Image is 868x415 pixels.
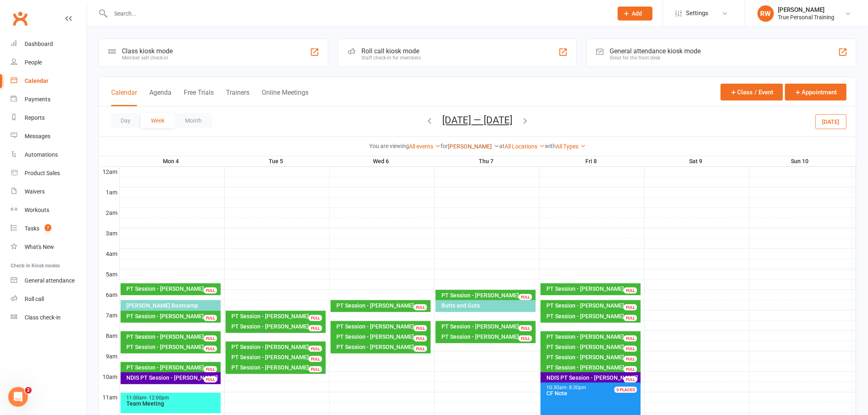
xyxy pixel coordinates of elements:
a: Clubworx [10,8,30,29]
a: People [11,53,87,72]
input: Search... [108,8,607,19]
button: Week [141,113,175,128]
a: Reports [11,109,87,127]
div: Automations [25,151,58,158]
a: Tasks 7 [11,219,87,238]
a: What's New [11,238,87,256]
div: PT Session - [PERSON_NAME] [126,365,219,370]
th: Sun 10 [749,156,852,166]
div: Calendar [25,78,48,84]
div: PT Session - [PERSON_NAME] [231,344,324,350]
button: Add [618,7,653,21]
div: PT Session - [PERSON_NAME] [126,286,219,292]
div: PT Session - [PERSON_NAME] [126,313,219,319]
div: PT Session - [PERSON_NAME] [231,354,324,360]
iframe: Intercom live chat [8,387,28,407]
div: FULL [309,325,322,331]
div: Workouts [25,207,49,213]
strong: at [499,143,505,149]
a: All events [409,143,441,150]
div: PT Session - [PERSON_NAME] [336,334,429,340]
th: 8am [99,331,119,341]
div: FULL [204,335,217,342]
div: Class check-in [25,314,61,321]
div: FULL [414,346,427,352]
div: PT Session - [PERSON_NAME] [546,303,640,308]
div: FULL [204,287,217,294]
div: Waivers [25,188,45,195]
div: [PERSON_NAME] Bootcamp [126,303,219,308]
button: Agenda [149,89,171,106]
a: All Types [556,143,586,150]
a: Roll call [11,290,87,308]
div: Product Sales [25,170,60,176]
button: Month [175,113,212,128]
th: Fri 8 [539,156,644,166]
th: 9am [99,351,119,361]
div: PT Session - [PERSON_NAME] [231,313,324,319]
a: Messages [11,127,87,146]
div: PT Session - [PERSON_NAME] [441,324,535,329]
th: 10am [99,372,119,382]
div: PT Session - [PERSON_NAME] [546,344,640,350]
a: Product Sales [11,164,87,182]
div: FULL [624,356,637,362]
div: Butts and Guts [441,303,535,308]
a: Waivers [11,182,87,201]
div: FULL [624,366,637,372]
a: Workouts [11,201,87,219]
div: 10:30am [546,385,640,390]
span: 7 [45,224,51,231]
div: Great for the front desk [610,55,701,61]
th: Thu 7 [434,156,539,166]
div: FULL [204,376,217,383]
span: - 12:00pm [147,395,169,401]
div: People [25,59,42,66]
th: 1am [99,187,119,197]
div: PT Session - [PERSON_NAME] [126,344,219,350]
a: Payments [11,90,87,109]
div: Staff check-in for members [361,55,421,61]
div: FULL [624,304,637,310]
th: 2am [99,207,119,218]
th: 4am [99,249,119,259]
div: Roll call kiosk mode [361,47,421,55]
div: PT Session - [PERSON_NAME] [546,365,640,370]
div: Tasks [25,225,39,232]
button: Day [110,113,141,128]
a: [PERSON_NAME] [448,143,499,150]
th: 3am [99,228,119,238]
span: CF Note [547,390,568,397]
div: NDIS PT Session - [PERSON_NAME] [126,375,219,381]
div: Payments [25,96,50,103]
div: PT Session - [PERSON_NAME] [126,334,219,340]
div: General attendance kiosk mode [610,47,701,55]
div: PT Session - [PERSON_NAME] [546,313,640,319]
div: PT Session - [PERSON_NAME] [546,334,640,340]
div: General attendance [25,277,75,284]
div: PT Session - [PERSON_NAME] [441,334,535,340]
a: Class kiosk mode [11,308,87,327]
div: PT Session - [PERSON_NAME] [231,324,324,329]
div: NDIS PT Session - [PERSON_NAME] [546,375,640,381]
div: Team Meeting [126,401,219,406]
div: FULL [309,315,322,321]
button: Free Trials [184,89,214,106]
div: PT Session - [PERSON_NAME] [546,286,640,292]
strong: with [545,143,556,149]
div: PT Session - [PERSON_NAME] [546,354,640,360]
div: What's New [25,244,54,250]
th: Sat 9 [644,156,749,166]
div: FULL [624,315,637,321]
div: FULL [624,346,637,352]
th: Mon 4 [119,156,224,166]
div: FULL [309,346,322,352]
div: FULL [414,325,427,331]
div: 11:00am [126,395,219,401]
th: 5am [99,269,119,279]
button: [DATE] — [DATE] [443,114,513,126]
div: FULL [204,315,217,321]
div: Roll call [25,296,44,302]
strong: You are viewing [369,143,409,149]
th: Tue 5 [224,156,329,166]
